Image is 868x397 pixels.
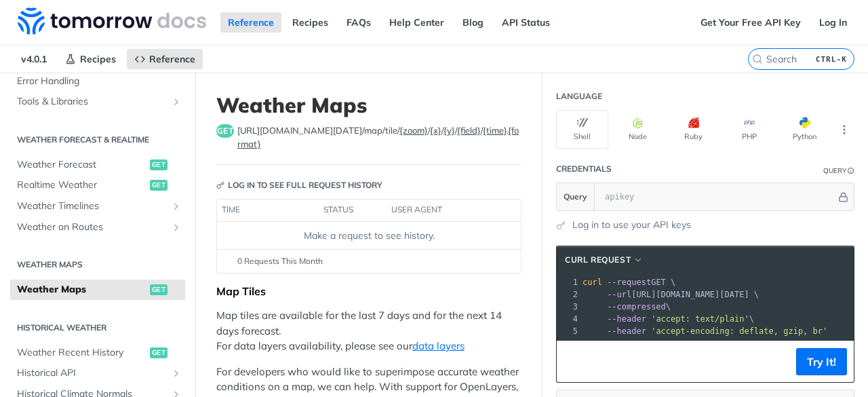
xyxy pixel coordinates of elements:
[10,343,185,363] a: Weather Recent Historyget
[171,96,182,107] button: Show subpages for Tools & Libraries
[285,12,336,33] a: Recipes
[723,110,775,149] button: PHP
[564,352,583,372] button: Copy to clipboard
[483,125,507,136] label: {time}
[430,125,441,136] label: {x}
[752,54,763,64] svg: Search
[812,52,850,66] kbd: CTRL-K
[556,110,608,149] button: Shell
[693,12,808,33] a: Get Your Free API Key
[216,181,224,189] svg: Key
[612,110,664,149] button: Node
[18,7,206,35] img: Tomorrow.io Weather API Docs
[319,200,387,221] th: status
[171,201,182,212] button: Show subpages for Weather Timelines
[607,302,666,311] span: --compressed
[17,366,167,380] span: Historical API
[10,155,185,175] a: Weather Forecastget
[10,92,185,112] a: Tools & LibrariesShow subpages for Tools & Libraries
[17,200,167,213] span: Weather Timelines
[10,217,185,238] a: Weather on RoutesShow subpages for Weather on Routes
[339,12,378,33] a: FAQs
[557,276,580,288] div: 1
[796,348,847,375] button: Try It!
[17,95,167,109] span: Tools & Libraries
[10,280,185,300] a: Weather Mapsget
[651,326,827,336] span: 'accept-encoding: deflate, gzip, br'
[583,278,675,287] span: GET \
[222,229,515,243] div: Make a request to see history.
[557,301,580,313] div: 3
[171,368,182,379] button: Show subpages for Historical API
[10,134,185,146] h2: Weather Forecast & realtime
[556,163,612,175] div: Credentials
[14,49,54,69] span: v4.0.1
[607,326,646,336] span: --header
[17,221,167,234] span: Weather on Routes
[216,93,521,117] h1: Weather Maps
[237,124,521,151] span: https://api.tomorrow.io/v4/map/tile/{zoom}/{x}/{y}/{field}/{time}.{format}
[10,363,185,383] a: Historical APIShow subpages for Historical API
[412,339,465,352] a: data layers
[823,166,846,176] div: Query
[457,125,481,136] label: {field}
[216,284,521,298] div: Map Tiles
[583,302,671,311] span: \
[834,119,854,140] button: More Languages
[565,254,631,266] span: cURL Request
[557,183,595,210] button: Query
[10,175,185,195] a: Realtime Weatherget
[667,110,719,149] button: Ruby
[237,125,519,149] label: {format}
[651,314,749,324] span: 'accept: text/plain'
[838,124,850,136] svg: More ellipsis
[778,110,831,149] button: Python
[812,12,854,33] a: Log In
[564,191,587,203] span: Query
[836,190,850,204] button: Hide
[220,12,281,33] a: Reference
[823,166,854,176] div: QueryInformation
[387,200,494,221] th: user agent
[150,180,167,191] span: get
[399,125,428,136] label: {zoom}
[598,183,836,210] input: apikey
[607,290,631,299] span: --url
[557,313,580,325] div: 4
[443,125,455,136] label: {y}
[216,124,234,138] span: get
[848,168,854,174] i: Information
[556,90,602,102] div: Language
[58,49,123,69] a: Recipes
[80,53,116,65] span: Recipes
[150,284,167,295] span: get
[10,259,185,271] h2: Weather Maps
[572,218,691,232] a: Log in to use your API keys
[17,283,146,297] span: Weather Maps
[10,71,185,92] a: Error Handling
[382,12,452,33] a: Help Center
[557,325,580,337] div: 5
[583,314,754,324] span: \
[171,222,182,233] button: Show subpages for Weather on Routes
[127,49,203,69] a: Reference
[494,12,557,33] a: API Status
[150,159,167,170] span: get
[557,288,580,301] div: 2
[560,253,648,267] button: cURL Request
[607,314,646,324] span: --header
[17,75,182,88] span: Error Handling
[237,255,323,267] span: 0 Requests This Month
[150,347,167,358] span: get
[17,178,146,192] span: Realtime Weather
[17,158,146,172] span: Weather Forecast
[583,290,759,299] span: [URL][DOMAIN_NAME][DATE] \
[149,53,195,65] span: Reference
[455,12,491,33] a: Blog
[607,278,651,287] span: --request
[10,322,185,334] h2: Historical Weather
[583,278,602,287] span: curl
[17,346,146,360] span: Weather Recent History
[10,196,185,216] a: Weather TimelinesShow subpages for Weather Timelines
[216,308,521,354] p: Map tiles are available for the last 7 days and for the next 14 days forecast. For data layers av...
